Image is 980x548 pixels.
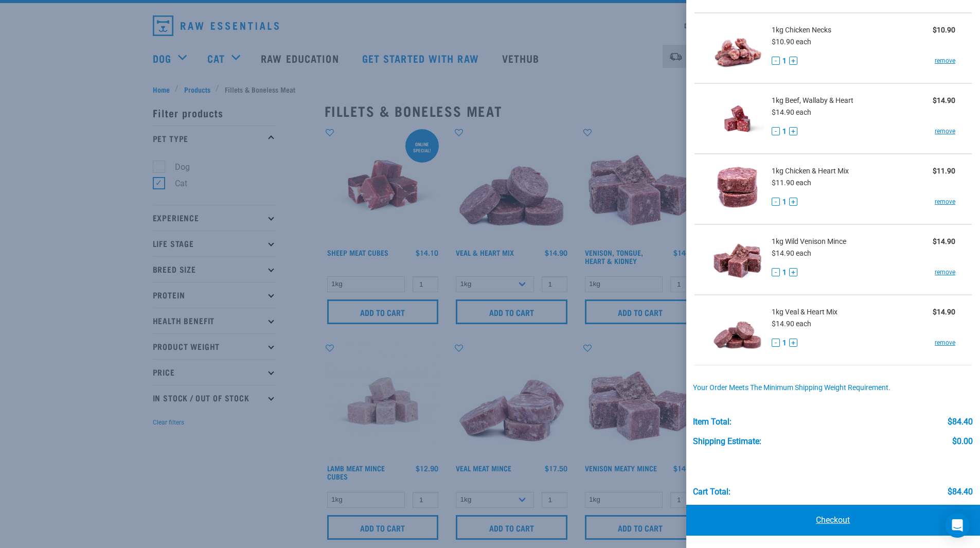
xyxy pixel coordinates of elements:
strong: $14.90 [933,308,955,316]
strong: $14.90 [933,237,955,245]
img: Wild Venison Mince [711,233,764,286]
div: Item Total: [693,417,732,427]
a: remove [935,338,955,347]
span: 1 [782,338,787,348]
div: Shipping Estimate: [693,437,761,446]
span: $14.90 each [772,249,811,257]
span: 1kg Veal & Heart Mix [772,307,838,317]
a: remove [935,127,955,136]
img: Veal & Heart Mix [711,304,764,357]
a: remove [935,268,955,277]
img: Chicken & Heart Mix [711,163,764,216]
button: - [772,57,780,65]
a: remove [935,197,955,206]
div: Your order meets the minimum shipping weight requirement. [693,384,973,392]
span: 1 [782,197,787,207]
div: $84.40 [948,417,973,427]
a: remove [935,56,955,65]
span: $14.90 each [772,108,811,116]
button: + [789,57,797,65]
div: $0.00 [952,437,973,446]
span: 1 [782,56,787,66]
button: + [789,127,797,135]
strong: $11.90 [933,167,955,175]
span: 1 [782,126,787,137]
strong: $10.90 [933,26,955,34]
span: 1 [782,267,787,278]
button: - [772,268,780,276]
button: - [772,339,780,347]
span: 1kg Wild Venison Mince [772,236,846,247]
button: + [789,339,797,347]
button: + [789,198,797,206]
span: 1kg Chicken & Heart Mix [772,166,849,176]
span: 1kg Beef, Wallaby & Heart [772,95,853,106]
img: Beef, Wallaby & Heart [711,92,764,145]
span: $10.90 each [772,38,811,46]
button: - [772,198,780,206]
img: Chicken Necks [711,22,764,75]
div: Cart total: [693,487,730,497]
button: + [789,268,797,276]
div: Open Intercom Messenger [945,513,970,538]
span: 1kg Chicken Necks [772,25,831,36]
div: $84.40 [948,487,973,497]
span: $11.90 each [772,179,811,187]
strong: $14.90 [933,96,955,104]
span: $14.90 each [772,320,811,328]
button: - [772,127,780,135]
